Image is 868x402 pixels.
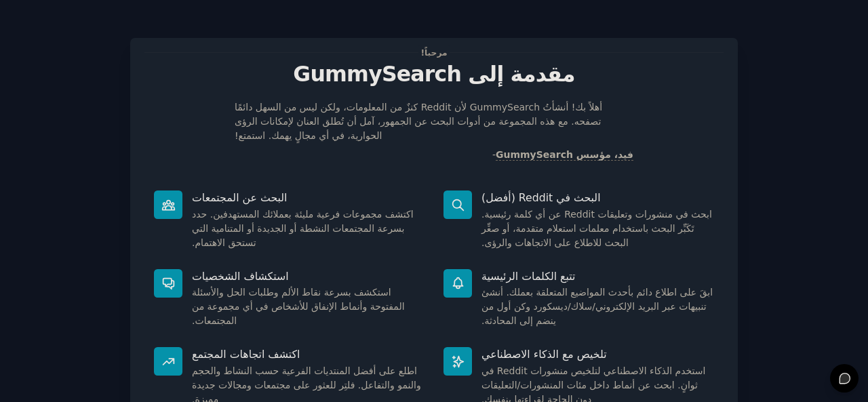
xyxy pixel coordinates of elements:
font: ابحث في منشورات وتعليقات Reddit عن أي كلمة رئيسية. تَكَبِّر البحث باستخدام معلمات استعلام متقدمة،... [481,209,712,248]
font: تتبع الكلمات الرئيسية [481,270,575,283]
font: البحث في Reddit (أفضل) [481,191,601,204]
font: اكتشف اتجاهات المجتمع [192,348,300,361]
font: - [492,149,496,160]
font: اكتشف مجموعات فرعية مليئة بعملائك المستهدفين. حدد بسرعة المجتمعات النشطة أو الجديدة أو المتنامية ... [192,209,414,248]
font: فيد، مؤسس GummySearch [496,149,633,160]
font: استكشف بسرعة نقاط الألم وطلبات الحل والأسئلة المفتوحة وأنماط الإنفاق للأشخاص في أي مجموعة من المج... [192,287,405,326]
font: أهلاً بك! أنشأتُ GummySearch لأن Reddit كنزٌ من المعلومات، ولكن ليس من السهل دائمًا تصفحه. مع هذه... [235,102,602,141]
font: البحث عن المجتمعات [192,191,288,204]
font: استكشاف الشخصيات [192,270,289,283]
font: ابقَ على اطلاع دائم بأحدث المواضيع المتعلقة بعملك. أنشئ تنبيهات عبر البريد الإلكتروني/سلاك/ديسكور... [481,287,713,326]
font: مرحباً! [420,48,447,58]
font: تلخيص مع الذكاء الاصطناعي [481,348,607,361]
a: فيد، مؤسس GummySearch [496,149,633,161]
font: مقدمة إلى GummySearch [293,62,574,86]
